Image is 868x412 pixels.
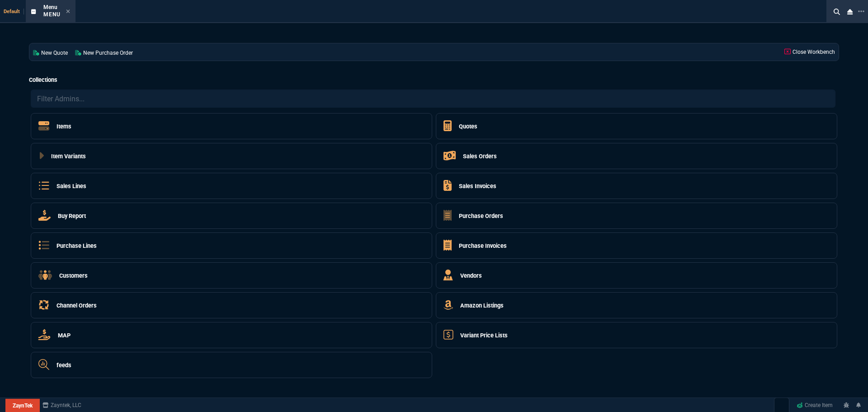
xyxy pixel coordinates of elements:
p: Menu [43,11,61,18]
h5: MAP [58,331,71,340]
h5: Sales Orders [463,152,497,161]
h5: Variant Price Lists [460,331,508,340]
h5: Purchase Invoices [459,242,507,250]
a: Close Workbench [781,43,839,61]
a: New Purchase Order [71,43,137,61]
nx-icon: Close Tab [66,8,70,15]
a: New Quote [29,43,71,61]
h5: Amazon Listings [460,301,504,310]
nx-icon: Search [830,6,844,17]
a: Create Item [793,398,836,412]
h5: Item Variants [51,152,86,161]
h5: Channel Orders [57,301,97,310]
h5: Vendors [460,271,482,280]
h5: Customers [59,271,88,280]
nx-icon: Close Workbench [844,6,856,17]
h5: Sales Lines [57,182,86,190]
span: Menu [43,4,57,10]
h5: Buy Report [58,212,86,220]
h5: Quotes [459,122,477,131]
span: Default [4,9,24,14]
nx-icon: Open New Tab [858,7,864,16]
h5: feeds [57,361,71,369]
h5: Purchase Orders [459,212,503,220]
h5: Items [57,122,71,131]
h5: Purchase Lines [57,242,97,250]
h5: Sales Invoices [459,182,496,190]
h5: Collections [29,76,839,84]
input: Filter Admins... [31,90,835,108]
a: msbcCompanyName [40,401,84,409]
